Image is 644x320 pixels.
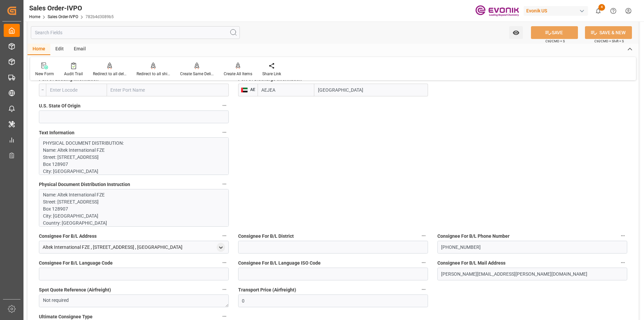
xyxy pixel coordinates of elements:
input: Enter Locode [46,84,107,96]
div: Altek International FZE , [STREET_ADDRESS] , [GEOGRAPHIC_DATA] [43,244,182,251]
div: Email [69,44,91,55]
div: Create Same Delivery Date [180,71,214,77]
div: open menu [217,243,225,252]
div: New Form [35,71,54,77]
span: U.S. State Of Origin [39,102,80,109]
button: Evonik US [524,4,591,17]
span: AE [248,87,255,92]
button: Consignee For B/L Phone Number [619,231,627,240]
button: Text Information [220,128,229,137]
span: 4 [598,4,605,11]
div: Redirect to all shipments [137,71,170,77]
span: Consignee For B/L Language ISO Code [238,260,321,267]
span: Consignee For B/L Mail Address [437,260,505,267]
a: Home [29,14,40,19]
span: Consignee For B/L Language Code [39,260,113,267]
div: Audit Trail [64,71,83,77]
button: Transport Price (Airfreight) [419,285,428,294]
button: Consignee For B/L Language Code [220,258,229,267]
button: SAVE [531,26,578,39]
input: Enter Port Name [314,84,428,96]
div: Evonik US [524,6,588,16]
span: Transport Price (Airfreight) [238,286,296,293]
div: Redirect to all deliveries [93,71,126,77]
button: open menu [509,26,523,39]
button: U.S. State Of Origin [220,101,229,110]
span: Ctrl/CMD + S [545,39,565,44]
button: SAVE & NEW [585,26,632,39]
span: Spot Quote Reference (Airfreight) [39,286,111,293]
span: Ctrl/CMD + Shift + S [594,39,624,44]
span: Physical Document Distribution Instruction [39,181,130,188]
button: show 4 new notifications [591,3,606,18]
span: Text Information [39,129,74,136]
span: Consignee For B/L Address [39,233,97,240]
button: Consignee For B/L Address [220,231,229,240]
div: Home [28,44,50,55]
p: Name: Altek International FZE Street: [STREET_ADDRESS] Box 128907 City: [GEOGRAPHIC_DATA] Country... [43,191,220,318]
div: Sales Order-IVPO [29,3,114,13]
button: Consignee For B/L District [419,231,428,240]
div: -- [39,84,46,96]
input: Enter Port Name [107,84,229,96]
button: Consignee For B/L Language ISO Code [419,258,428,267]
textarea: Not required [39,294,229,307]
img: Evonik-brand-mark-Deep-Purple-RGB.jpeg_1700498283.jpeg [475,5,519,17]
button: Spot Quote Reference (Airfreight) [220,285,229,294]
input: Search Fields [31,26,240,39]
img: country [241,87,248,93]
button: Consignee For B/L Mail Address [619,258,627,267]
span: Consignee For B/L Phone Number [437,233,509,240]
div: Create All Items [224,71,252,77]
div: Edit [50,44,69,55]
input: Enter Locode [258,84,314,96]
button: Help Center [606,3,621,18]
span: Consignee For B/L District [238,233,294,240]
button: Physical Document Distribution Instruction [220,180,229,188]
a: Sales Order-IVPO [48,14,78,19]
div: Share Link [262,71,281,77]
